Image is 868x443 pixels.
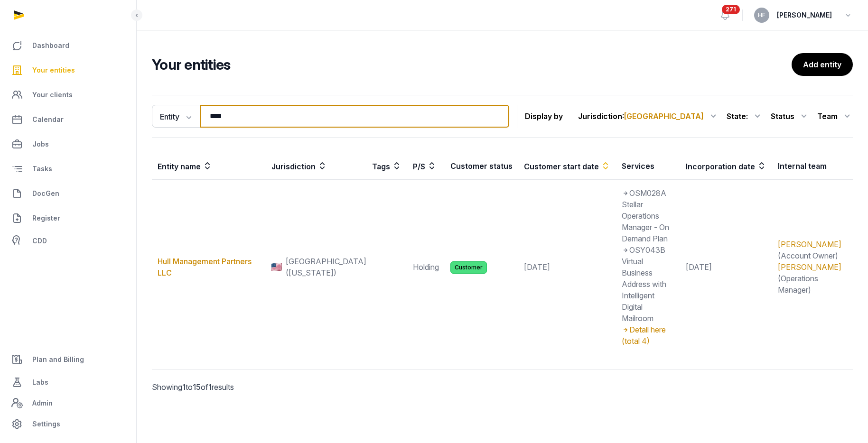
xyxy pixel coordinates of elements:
th: Customer start date [518,153,616,180]
td: [DATE] [518,180,616,355]
th: Incorporation date [680,153,772,180]
h2: Your entities [152,56,792,73]
a: Your entities [8,59,129,82]
a: DocGen [8,182,129,205]
button: Entity [152,105,200,128]
span: Admin [32,397,53,409]
th: P/S [407,153,445,180]
div: (Operations Manager) [778,261,847,295]
th: Customer status [445,153,518,180]
a: Hull Management Partners LLC [158,257,252,277]
span: 1 [182,382,186,392]
div: Jurisdiction [578,109,719,124]
a: Admin [8,394,129,413]
span: Calendar [32,114,64,125]
span: Jobs [32,138,49,150]
span: Your clients [32,89,73,101]
a: Jobs [8,133,129,156]
span: [GEOGRAPHIC_DATA] [624,111,704,121]
div: Detail here (total 4) [622,324,674,347]
span: OSM028A Stellar Operations Manager - On Demand Plan [622,188,669,243]
a: Tasks [8,157,129,180]
a: Settings [8,413,129,435]
div: Status [771,109,810,124]
span: Settings [32,418,60,430]
span: Tasks [32,163,52,175]
p: Showing to of results [152,370,316,404]
span: : [746,111,748,122]
span: Your entities [32,65,75,76]
a: [PERSON_NAME] [778,240,841,249]
span: OSY043B Virtual Business Address with Intelligent Digital Mailroom [622,245,666,323]
span: Plan and Billing [32,354,84,365]
a: CDD [8,231,129,250]
div: (Account Owner) [778,239,847,261]
button: HF [754,8,769,23]
th: Jurisdiction [266,153,366,180]
p: Display by [525,109,563,124]
th: Tags [366,153,407,180]
th: Services [616,153,680,180]
div: Team [817,109,853,124]
span: Labs [32,377,48,388]
a: Plan and Billing [8,348,129,371]
span: DocGen [32,188,59,199]
a: Dashboard [8,34,129,57]
span: CDD [32,235,47,247]
span: : [622,111,704,122]
span: Register [32,212,60,224]
a: Labs [8,371,129,394]
span: Dashboard [32,40,69,51]
a: Calendar [8,108,129,131]
span: 15 [193,382,201,392]
span: Customer [450,261,487,274]
span: HF [758,12,765,18]
span: 271 [722,5,740,14]
a: Add entity [792,53,853,76]
span: 1 [208,382,212,392]
a: Your clients [8,83,129,106]
th: Internal team [772,153,853,180]
a: [PERSON_NAME] [778,262,841,272]
span: [GEOGRAPHIC_DATA] ([US_STATE]) [286,256,366,278]
a: Register [8,207,129,230]
th: Entity name [152,153,266,180]
td: Holding [407,180,445,355]
div: State [727,109,763,124]
span: [PERSON_NAME] [777,9,832,21]
td: [DATE] [680,180,772,355]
